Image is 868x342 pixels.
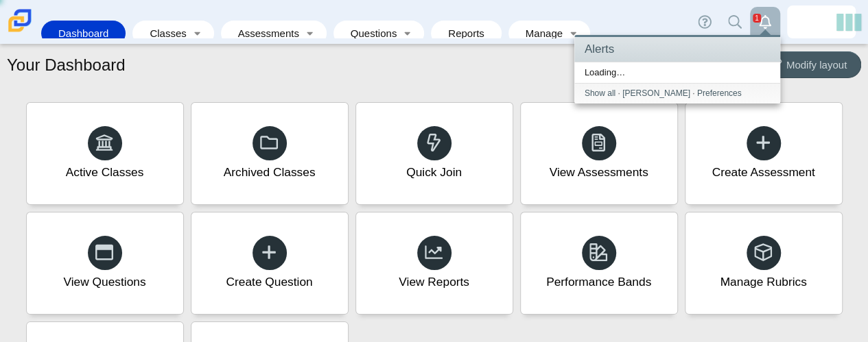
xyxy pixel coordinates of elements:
a: View Reports [355,212,513,315]
a: Manage [515,21,564,46]
a: Create Question [191,212,349,315]
a: Assessments [228,21,301,46]
div: Quick Join [406,164,462,181]
a: Performance Bands [520,212,678,315]
div: View Assessments [549,164,648,181]
a: Quick Join [355,102,513,205]
a: Toggle expanded [398,21,417,46]
a: Toggle expanded [188,21,207,46]
img: Carmen School of Science & Technology [5,6,34,35]
a: Create Assessment [685,102,843,205]
a: Active Classes [26,102,184,205]
a: Dashboard [48,21,119,46]
a: matthew.fibich.kEPuGm [787,5,856,38]
a: View Assessments [520,102,678,205]
a: Preferences [697,88,742,98]
a: [PERSON_NAME] [622,88,690,98]
h1: Your Dashboard [7,53,126,77]
div: View Reports [399,273,469,291]
a: View Questions [26,212,184,315]
div: Manage Rubrics [720,273,806,291]
div: View Questions [63,273,145,291]
h3: Alerts [574,37,780,62]
a: Toggle expanded [301,21,320,46]
div: Loading… [574,62,780,83]
a: Alerts [750,7,780,37]
a: Show all [585,88,615,98]
div: Create Question [226,273,312,291]
a: Carmen School of Science & Technology [5,25,34,37]
div: Performance Bands [546,273,651,291]
div: Active Classes [66,164,144,181]
div: Create Assessment [712,164,814,181]
a: Manage Rubrics [685,212,843,315]
span: Modify layout [786,59,847,71]
a: Archived Classes [191,102,349,205]
button: Modify layout [753,51,861,78]
a: Questions [340,21,398,46]
a: Reports [438,21,495,46]
img: matthew.fibich.kEPuGm [810,11,832,33]
a: Classes [139,21,187,46]
a: Toggle expanded [564,21,583,46]
div: Archived Classes [224,164,316,181]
